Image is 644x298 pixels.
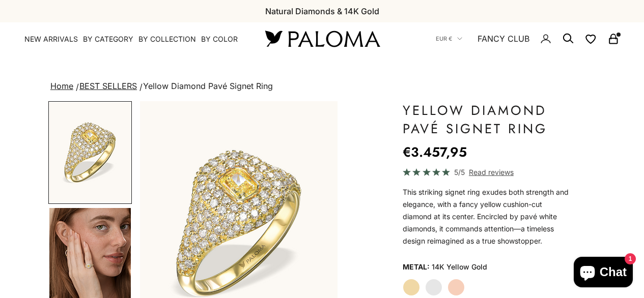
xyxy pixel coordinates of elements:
a: BEST SELLERS [79,81,137,91]
span: Read reviews [469,166,514,178]
summary: By Color [201,34,238,44]
a: Home [50,81,73,91]
sale-price: €3.457,95 [403,142,467,162]
button: Go to item 1 [48,101,132,204]
inbox-online-store-chat: Shopify online store chat [571,257,636,290]
p: Natural Diamonds & 14K Gold [265,5,379,18]
a: FANCY CLUB [478,32,529,45]
summary: By Category [83,34,133,44]
summary: By Collection [138,34,196,44]
button: EUR € [436,34,462,43]
nav: Primary navigation [24,34,241,44]
h1: Yellow Diamond Pavé Signet Ring [403,101,570,138]
legend: Metal: [403,259,430,275]
p: This striking signet ring exudes both strength and elegance, with a fancy yellow cushion-cut diam... [403,186,570,247]
variant-option-value: 14K Yellow Gold [432,259,487,275]
nav: Secondary navigation [436,22,620,55]
span: EUR € [436,34,452,43]
img: #YellowGold [49,102,131,203]
span: Yellow Diamond Pavé Signet Ring [143,81,273,91]
a: 5/5 Read reviews [403,166,570,178]
span: 5/5 [454,166,465,178]
a: NEW ARRIVALS [24,34,78,44]
nav: breadcrumbs [48,79,596,94]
